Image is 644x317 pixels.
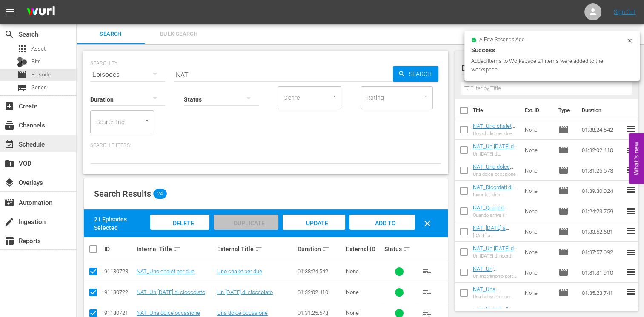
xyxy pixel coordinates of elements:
div: Bits [17,57,27,67]
span: reorder [625,124,635,134]
span: Create [4,101,14,111]
td: None [521,201,555,221]
div: 91180722 [104,289,134,295]
span: Ingestion [4,217,14,227]
div: 21 Episodes Selected [94,215,148,232]
span: Episode [558,165,569,175]
button: Open [330,92,338,100]
button: Open [422,92,430,100]
td: None [521,181,555,201]
div: Una babysitter per [DATE] [473,294,518,300]
span: Search [82,29,140,39]
td: 01:31:31.910 [578,262,625,283]
div: [DATE] a [PERSON_NAME] [473,233,518,238]
span: reorder [625,287,635,297]
span: Can only bulk duplicate episodes with 20 or fewer episodes [214,222,278,232]
span: playlist_add [422,266,432,277]
span: Bulk Search [150,29,208,39]
button: Duplicate Episode [214,215,278,230]
a: NAT_Un [DATE] di ricordi [473,245,517,258]
span: Episode [558,145,569,155]
div: Success [471,45,633,55]
span: Reports [4,236,14,246]
span: reorder [625,165,635,175]
span: reorder [625,246,635,257]
td: None [521,242,555,262]
span: reorder [625,226,635,236]
a: NAT_Una dolce occasione [137,310,200,316]
button: Open Feedback Widget [629,133,644,184]
div: 91180721 [104,310,134,316]
a: NAT_Una babysitter per [DATE] [473,286,506,305]
span: Duplicate Episode [227,220,265,243]
td: 01:31:25.573 [578,160,625,181]
td: 01:35:23.741 [578,283,625,303]
a: NAT_Uno chalet per due [473,123,515,136]
td: None [521,119,555,140]
span: sort [403,245,411,253]
a: NAT_Quando arriva il [DATE] [473,204,508,217]
th: Type [553,99,577,122]
a: Un [DATE] di cioccolato [217,289,273,295]
p: Search Filters: [90,142,441,149]
button: Update Metadata [283,215,345,230]
td: None [521,221,555,242]
button: clear [417,213,438,234]
span: Series [31,83,47,92]
span: reorder [625,267,635,277]
div: Internal Title [137,244,215,254]
div: Una dolce occasione [473,172,518,177]
a: Uno chalet per due [217,268,262,275]
span: Overlays [4,178,14,188]
div: Un matrimonio sotto l'albero [473,274,518,279]
td: None [521,160,555,181]
button: Delete Episodes [150,215,209,230]
div: Uno chalet per due [473,131,518,136]
span: Channels [4,120,14,130]
div: None [346,310,382,316]
span: sort [255,245,263,253]
td: None [521,140,555,160]
span: sort [173,245,181,253]
span: a few seconds ago [479,37,525,43]
th: Title [473,99,520,122]
span: Bits [31,57,41,66]
td: 01:33:52.681 [578,221,625,242]
button: Add to Workspace [349,215,415,230]
span: Update Metadata [295,220,332,243]
span: clear [422,218,432,229]
span: Delete Episodes [163,220,197,243]
div: Default Workspace [461,56,624,80]
th: Ext. ID [520,99,553,122]
a: NAT_Un [DATE] di cioccolato [473,143,517,156]
span: sort [322,245,330,253]
span: Episode [558,186,569,196]
button: Search [393,66,438,82]
td: None [521,262,555,283]
div: Un [DATE] di ricordi [473,253,518,259]
button: Open [143,116,151,125]
div: Episodes [90,63,165,87]
span: reorder [625,185,635,195]
td: 01:38:24.542 [578,119,625,140]
span: Episode [558,125,569,135]
div: 91180723 [104,268,134,275]
button: playlist_add [417,282,437,303]
div: Duration [298,244,343,254]
td: 01:37:57.092 [578,242,625,262]
span: Episode [558,267,569,277]
div: External Title [217,244,295,254]
div: 01:38:24.542 [298,268,343,275]
a: NAT_Un matrimonio sotto l'albero [473,266,515,285]
span: VOD [4,158,14,169]
span: Episode [558,226,569,237]
span: reorder [625,206,635,216]
td: 01:24:23.759 [578,201,625,221]
span: Search [4,29,14,40]
div: Quando arriva il [DATE] [473,212,518,218]
span: menu [5,7,15,17]
div: ID [104,246,134,252]
span: Search [406,66,438,82]
div: 01:32:02.410 [298,289,343,295]
span: Episode [558,247,569,257]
